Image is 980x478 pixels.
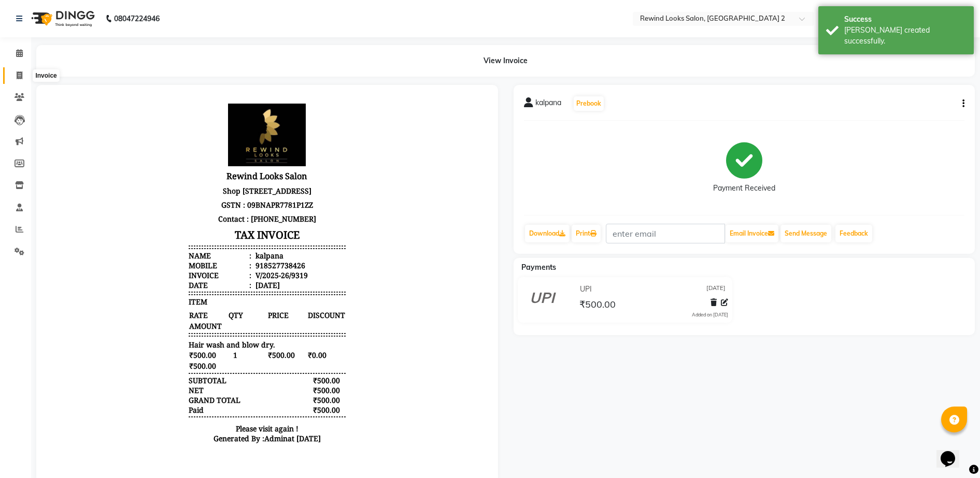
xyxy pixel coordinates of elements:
[142,280,180,290] div: SUBTOTAL
[142,338,299,348] div: Generated By : at [DATE]
[142,225,180,236] span: AMOUNT
[261,280,299,290] div: ₹500.00
[142,328,299,338] p: Please visit again !
[114,4,160,33] b: 08047224946
[521,263,556,272] span: Payments
[936,437,970,468] iframe: chat widget
[142,175,205,185] div: Invoice
[142,89,299,103] p: Shop [STREET_ADDRESS]
[706,284,726,295] span: [DATE]
[207,155,237,165] div: kalpana
[572,225,601,242] a: Print
[726,225,778,242] button: Email Invoice
[142,300,194,310] div: GRAND TOTAL
[181,254,220,265] span: 1
[221,214,259,225] span: PRICE
[142,290,157,300] div: NET
[142,165,205,175] div: Mobile
[606,224,725,243] input: enter email
[142,265,180,276] span: ₹500.00
[261,214,299,225] span: DISCOUNT
[207,165,259,175] div: 918527738426
[142,103,299,117] p: GSTN : 09BNAPR7781P1ZZ
[207,175,261,185] div: V/2025-26/9319
[261,310,299,320] div: ₹500.00
[579,298,616,313] span: ₹500.00
[142,254,180,265] span: ₹500.00
[203,165,205,175] span: :
[33,69,59,82] div: Invoice
[580,284,592,295] span: UPI
[221,254,259,265] span: ₹500.00
[142,214,180,225] span: RATE
[844,25,966,47] div: Bill created successfully.
[142,185,205,195] div: Date
[535,97,561,112] span: kalpana
[26,4,97,33] img: logo
[181,214,220,225] span: QTY
[844,14,966,25] div: Success
[203,185,205,195] span: :
[142,73,299,89] h3: Rewind Looks Salon
[574,96,604,111] button: Prebook
[203,175,205,185] span: :
[142,244,229,254] span: Hair wash and blow dry.
[261,300,299,310] div: ₹500.00
[218,338,241,348] span: Admin
[36,45,975,77] div: View Invoice
[203,155,205,165] span: :
[835,225,872,242] a: Feedback
[142,117,299,131] p: Contact : [PHONE_NUMBER]
[261,290,299,300] div: ₹500.00
[142,310,157,320] div: Paid
[207,185,233,195] div: [DATE]
[142,131,299,149] h3: TAX INVOICE
[713,183,775,194] div: Payment Received
[142,201,161,211] span: ITEM
[142,155,205,165] div: Name
[692,311,728,318] div: Added on [DATE]
[780,225,831,242] button: Send Message
[181,8,259,71] img: file_1689253324518.jpeg
[261,254,299,265] span: ₹0.00
[525,225,570,242] a: Download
